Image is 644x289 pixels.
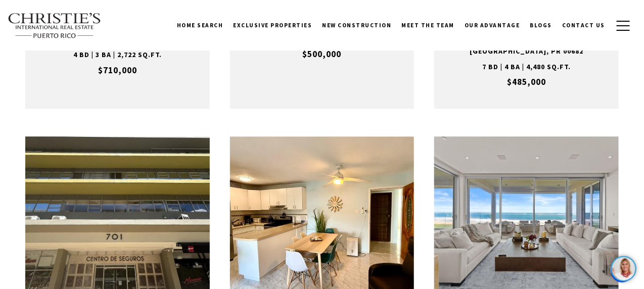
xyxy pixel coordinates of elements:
[562,22,605,29] span: Contact Us
[234,22,312,29] span: Exclusive Properties
[172,13,228,38] a: Home Search
[317,13,397,38] a: New Construction
[530,22,553,29] span: Blogs
[557,13,610,38] a: Contact Us
[459,13,525,38] a: Our Advantage
[8,13,102,39] img: Christie's International Real Estate text transparent background
[610,11,636,40] button: button
[6,6,29,29] img: 527b0b8b-e05e-4919-af49-c08c181a4cb2.jpeg
[525,13,558,38] a: Blogs
[397,13,460,38] a: Meet the Team
[228,13,317,38] a: Exclusive Properties
[465,22,520,29] span: Our Advantage
[323,22,392,29] span: New Construction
